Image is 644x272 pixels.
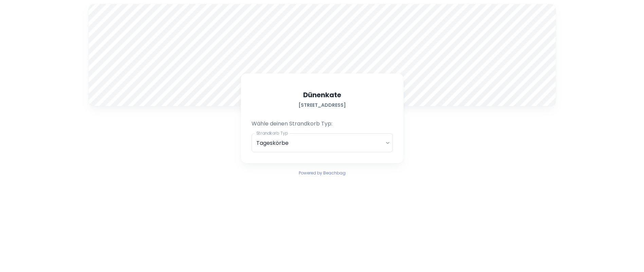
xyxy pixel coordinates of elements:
h5: Dünenkate [303,90,341,100]
h6: [STREET_ADDRESS] [298,101,346,109]
a: Powered by Beachbag [299,169,346,177]
p: Wähle deinen Strandkorb Typ: [252,120,393,128]
div: Tageskörbe [252,133,393,152]
span: Powered by Beachbag [299,170,346,176]
label: Strandkorb Typ [256,130,288,136]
